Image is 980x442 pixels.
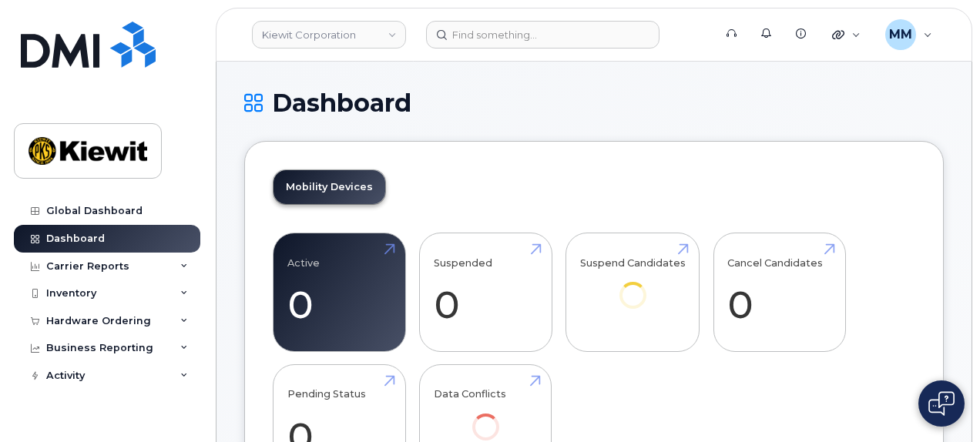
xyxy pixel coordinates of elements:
a: Active 0 [287,242,391,343]
a: Suspended 0 [434,242,538,343]
a: Cancel Candidates 0 [727,242,831,343]
a: Suspend Candidates [580,242,686,330]
img: Open chat [928,391,955,416]
a: Mobility Devices [274,170,385,204]
h1: Dashboard [244,89,944,116]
